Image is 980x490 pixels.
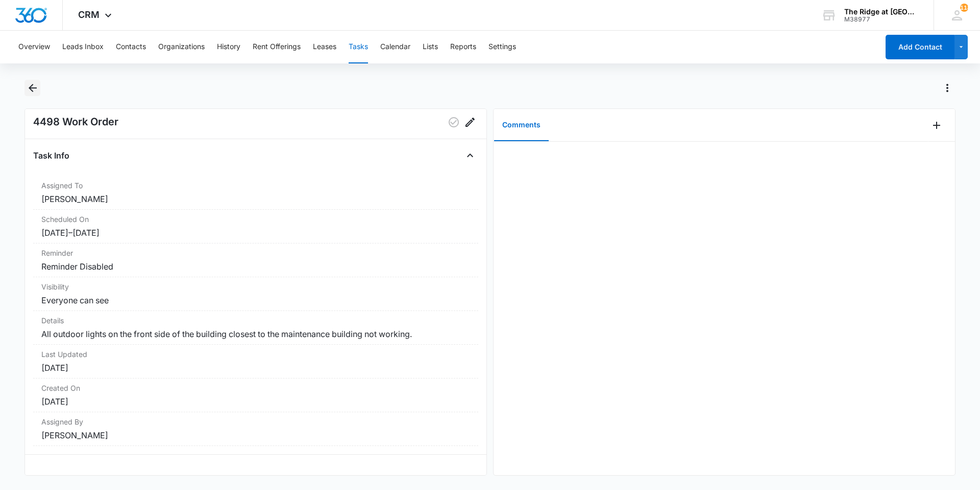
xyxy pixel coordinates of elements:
[33,311,478,345] div: DetailsAll outdoor lights on the front side of the building closest to the maintenance building n...
[380,31,410,63] button: Calendar
[78,9,100,20] span: CRM
[41,362,470,374] dd: [DATE]
[844,8,919,16] div: account name
[33,176,478,210] div: Assigned To[PERSON_NAME]
[33,345,478,378] div: Last Updated[DATE]
[423,31,438,63] button: Lists
[41,416,470,427] dt: Assigned By
[960,4,968,12] span: 118
[928,117,945,133] button: Add Comment
[844,16,919,23] div: account id
[217,31,240,63] button: History
[41,328,470,340] dd: All outdoor lights on the front side of the building closest to the maintenance building not work...
[116,31,146,63] button: Contacts
[41,429,470,441] dd: [PERSON_NAME]
[41,180,470,191] dt: Assigned To
[33,277,478,311] div: VisibilityEveryone can see
[24,80,40,96] button: Back
[41,193,470,205] dd: [PERSON_NAME]
[939,80,955,96] button: Actions
[886,35,954,59] button: Add Contact
[33,114,118,130] h2: 4498 Work Order
[462,114,478,130] button: Edit
[33,378,478,412] div: Created On[DATE]
[313,31,336,63] button: Leases
[494,109,549,141] button: Comments
[41,395,470,408] dd: [DATE]
[462,147,478,164] button: Close
[450,31,476,63] button: Reports
[349,31,368,63] button: Tasks
[488,31,516,63] button: Settings
[41,383,470,393] dt: Created On
[41,214,470,225] dt: Scheduled On
[41,315,470,326] dt: Details
[33,243,478,277] div: ReminderReminder Disabled
[33,210,478,243] div: Scheduled On[DATE]–[DATE]
[41,349,470,360] dt: Last Updated
[33,149,69,162] h4: Task Info
[158,31,205,63] button: Organizations
[62,31,104,63] button: Leads Inbox
[253,31,301,63] button: Rent Offerings
[18,31,50,63] button: Overview
[33,412,478,446] div: Assigned By[PERSON_NAME]
[41,227,470,239] dd: [DATE] – [DATE]
[41,260,470,273] dd: Reminder Disabled
[41,294,470,306] dd: Everyone can see
[41,248,470,258] dt: Reminder
[41,281,470,292] dt: Visibility
[960,4,968,12] div: notifications count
